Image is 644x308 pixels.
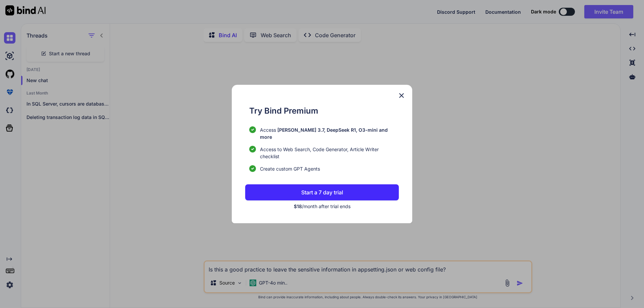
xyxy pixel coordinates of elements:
[260,165,320,172] span: Create custom GPT Agents
[294,203,351,209] span: /month after trial ends
[249,146,256,152] img: checklist
[249,105,399,117] h1: Try Bind Premium
[260,146,399,160] span: Access to Web Search, Code Generator, Article Writer checklist
[294,203,302,209] span: $18
[249,165,256,172] img: checklist
[249,126,256,133] img: checklist
[301,188,343,196] p: Start a 7 day trial
[260,126,399,140] p: Access
[245,184,399,200] button: Start a 7 day trial
[260,127,388,140] span: [PERSON_NAME] 3.7, DeepSeek R1, O3-mini and more
[397,91,406,100] img: close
